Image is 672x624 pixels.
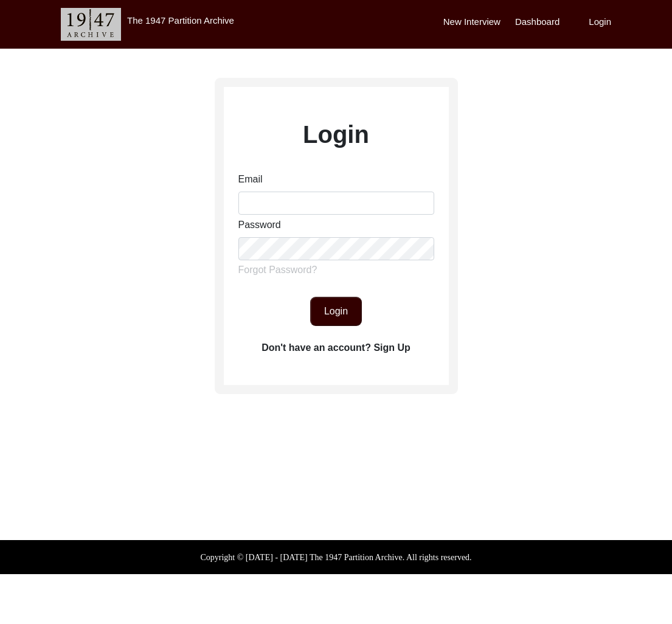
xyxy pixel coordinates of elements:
[443,15,501,29] label: New Interview
[127,15,234,26] label: The 1947 Partition Archive
[200,551,471,564] label: Copyright © [DATE] - [DATE] The 1947 Partition Archive. All rights reserved.
[238,263,317,277] label: Forgot Password?
[238,172,263,187] label: Email
[589,15,611,29] label: Login
[238,218,281,232] label: Password
[310,297,362,326] button: Login
[303,116,369,153] label: Login
[61,8,121,41] img: header-logo.png
[515,15,559,29] label: Dashboard
[262,341,410,355] label: Don't have an account? Sign Up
